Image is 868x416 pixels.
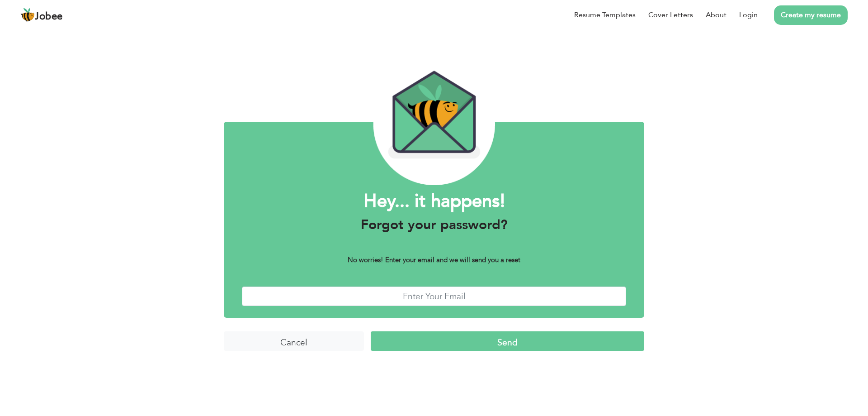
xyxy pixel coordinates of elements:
[20,8,35,22] img: jobee.io
[242,287,626,306] input: Enter Your Email
[242,217,626,233] h3: Forgot your password?
[20,8,63,22] a: Jobee
[348,255,520,264] b: No worries! Enter your email and we will send you a reset
[648,10,693,20] a: Cover Letters
[35,12,63,22] span: Jobee
[574,10,636,20] a: Resume Templates
[706,10,726,20] a: About
[774,5,848,25] a: Create my resume
[224,331,364,351] input: Cancel
[739,10,758,20] a: Login
[242,190,626,213] h1: Hey... it happens!
[371,331,644,351] input: Send
[373,63,495,185] img: envelope_bee.png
